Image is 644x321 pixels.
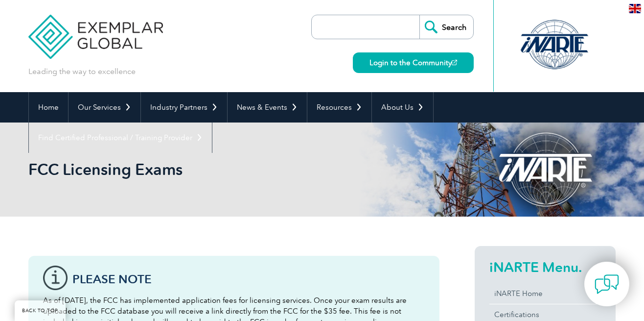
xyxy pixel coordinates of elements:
[72,273,425,285] h3: Please note
[372,92,433,123] a: About Us
[629,4,641,13] img: en
[595,272,619,296] img: contact-chat.png
[29,123,212,153] a: Find Certified Professional / Training Provider
[489,283,601,304] a: iNARTE Home
[353,52,474,73] a: Login to the Community
[69,92,140,123] a: Our Services
[228,92,307,123] a: News & Events
[29,92,68,123] a: Home
[28,162,439,177] h2: FCC Licensing Exams
[28,66,136,77] p: Leading the way to excellence
[15,300,66,321] a: BACK TO TOP
[489,259,601,275] h2: iNARTE Menu.
[141,92,227,123] a: Industry Partners
[307,92,371,123] a: Resources
[452,60,457,65] img: open_square.png
[419,15,473,39] input: Search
